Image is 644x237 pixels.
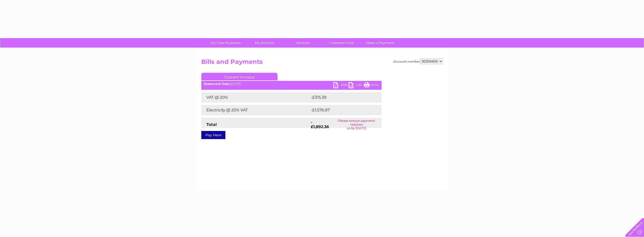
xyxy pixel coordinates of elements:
[201,82,382,86] div: [DATE]
[201,73,277,80] a: Current Invoice
[201,131,225,139] a: Pay Here
[333,82,349,90] a: PDF
[205,38,247,48] a: My Clear Business
[321,38,362,48] a: Customer Help
[311,120,329,129] strong: -£1,892.36
[206,122,217,127] strong: Total
[332,118,382,131] td: Please ensure payment reaches us by [DATE]
[349,82,364,90] a: CSV
[364,82,379,90] a: Print
[201,58,443,68] h2: Bills and Payments
[359,38,401,48] a: Make A Payment
[309,105,374,115] td: -£1,576.97
[204,82,230,86] b: Statement Date:
[201,92,309,102] td: VAT @ 20%
[201,105,309,115] td: Electricity @ 20% VAT
[243,38,285,48] a: My Account
[393,58,443,64] div: Account number
[309,92,373,102] td: -£315.39
[282,38,324,48] a: Services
